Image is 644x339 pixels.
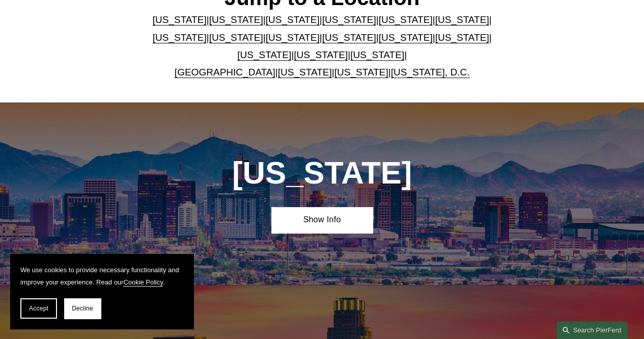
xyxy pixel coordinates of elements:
[435,32,489,43] a: [US_STATE]
[391,67,470,77] a: [US_STATE], D.C.
[10,254,193,329] section: Cookie banner
[334,67,388,77] a: [US_STATE]
[153,14,207,25] a: [US_STATE]
[153,32,207,43] a: [US_STATE]
[435,14,489,25] a: [US_STATE]
[294,49,348,60] a: [US_STATE]
[123,278,163,286] a: Cookie Policy
[271,207,372,233] a: Show Info
[175,67,275,77] a: [GEOGRAPHIC_DATA]
[20,298,57,319] button: Accept
[266,14,320,25] a: [US_STATE]
[378,14,432,25] a: [US_STATE]
[322,14,376,25] a: [US_STATE]
[237,49,291,60] a: [US_STATE]
[278,67,332,77] a: [US_STATE]
[146,11,499,81] p: | | | | | | | | | | | | | | | | | |
[64,298,101,319] button: Decline
[209,14,263,25] a: [US_STATE]
[209,32,263,43] a: [US_STATE]
[378,32,432,43] a: [US_STATE]
[196,155,448,191] h1: [US_STATE]
[29,305,48,312] span: Accept
[266,32,320,43] a: [US_STATE]
[72,305,93,312] span: Decline
[322,32,376,43] a: [US_STATE]
[20,264,183,288] p: We use cookies to provide necessary functionality and improve your experience. Read our .
[556,321,628,339] a: Search this site
[350,49,404,60] a: [US_STATE]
